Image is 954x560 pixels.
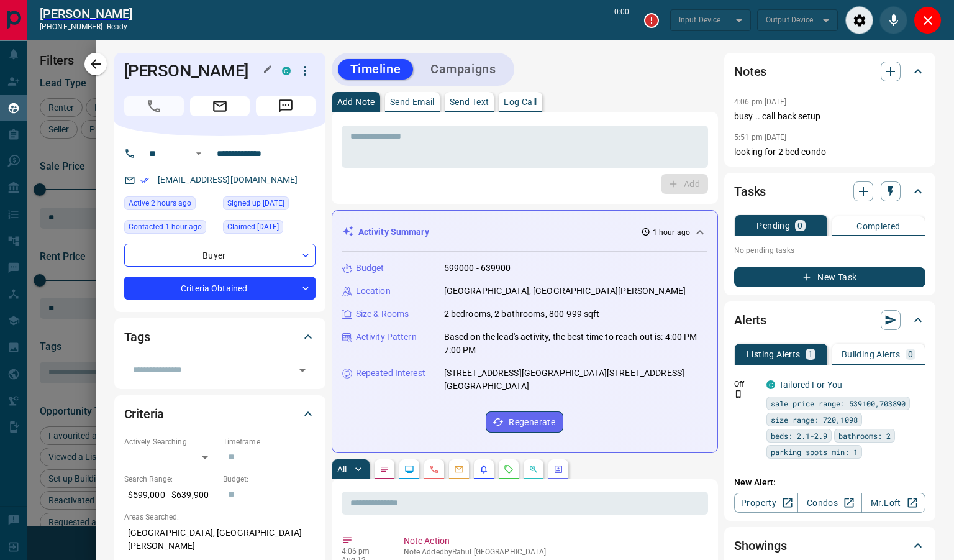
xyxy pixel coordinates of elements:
[734,310,766,330] h2: Alerts
[107,22,128,31] span: ready
[444,367,707,393] p: [STREET_ADDRESS][GEOGRAPHIC_DATA][STREET_ADDRESS][GEOGRAPHIC_DATA]
[504,98,537,106] p: Log Call
[356,308,409,321] p: Size & Rooms
[223,436,316,448] p: Timeframe:
[342,221,707,244] div: Activity Summary1 hour ago
[486,411,563,433] button: Regenerate
[418,59,508,80] button: Campaigns
[444,262,511,275] p: 599000 - 639900
[124,244,316,267] div: Buyer
[734,145,925,158] p: looking for 2 bed condo
[356,367,425,380] p: Repeated Interest
[404,464,414,474] svg: Lead Browsing Activity
[358,226,429,239] p: Activity Summary
[444,285,686,298] p: [GEOGRAPHIC_DATA], [GEOGRAPHIC_DATA][PERSON_NAME]
[124,61,263,81] h1: [PERSON_NAME]
[223,196,316,214] div: Sun Aug 10 2025
[379,464,389,474] svg: Notes
[879,6,907,34] div: Mute
[454,464,464,474] svg: Emails
[124,277,316,300] div: Criteria Obtained
[191,146,206,161] button: Open
[40,21,132,32] p: [PHONE_NUMBER] -
[124,436,217,448] p: Actively Searching:
[404,535,703,548] p: Note Action
[734,62,766,81] h2: Notes
[756,221,790,230] p: Pending
[342,547,385,556] p: 4:06 pm
[529,464,538,474] svg: Opportunities
[734,390,743,398] svg: Push Notification Only
[771,429,827,442] span: beds: 2.1-2.9
[40,6,132,21] h2: [PERSON_NAME]
[444,331,707,357] p: Based on the lead's activity, the best time to reach out is: 4:00 PM - 7:00 PM
[129,197,191,209] span: Active 2 hours ago
[779,380,842,390] a: Tailored For You
[914,6,942,34] div: Close
[504,464,514,474] svg: Requests
[797,221,802,230] p: 0
[653,227,690,238] p: 1 hour ago
[227,197,284,209] span: Signed up [DATE]
[223,220,316,237] div: Sun Aug 10 2025
[838,429,891,442] span: bathrooms: 2
[734,133,787,142] p: 5:51 pm [DATE]
[747,350,801,359] p: Listing Alerts
[124,327,150,347] h2: Tags
[734,98,787,106] p: 4:06 pm [DATE]
[124,322,316,352] div: Tags
[356,331,417,344] p: Activity Pattern
[856,222,901,231] p: Completed
[124,512,316,523] p: Areas Searched:
[337,98,375,106] p: Add Note
[338,59,414,80] button: Timeline
[808,350,813,359] p: 1
[845,6,873,34] div: Audio Settings
[842,350,901,359] p: Building Alerts
[158,175,298,185] a: [EMAIL_ADDRESS][DOMAIN_NAME]
[861,493,925,513] a: Mr.Loft
[124,220,217,237] div: Tue Aug 12 2025
[734,241,925,260] p: No pending tasks
[734,177,925,206] div: Tasks
[734,181,766,201] h2: Tasks
[734,267,925,287] button: New Task
[124,96,184,116] span: Call
[223,474,316,485] p: Budget:
[734,379,759,390] p: Off
[734,57,925,86] div: Notes
[140,176,149,185] svg: Email Verified
[734,536,787,556] h2: Showings
[908,350,913,359] p: 0
[256,96,316,116] span: Message
[124,196,217,214] div: Tue Aug 12 2025
[190,96,250,116] span: Email
[390,98,435,106] p: Send Email
[771,413,858,426] span: size range: 720,1098
[356,285,391,298] p: Location
[734,493,798,513] a: Property
[124,404,165,424] h2: Criteria
[404,548,703,556] p: Note Added by Rahul [GEOGRAPHIC_DATA]
[124,523,316,556] p: [GEOGRAPHIC_DATA], [GEOGRAPHIC_DATA][PERSON_NAME]
[337,465,347,474] p: All
[734,305,925,335] div: Alerts
[429,464,439,474] svg: Calls
[124,485,217,505] p: $599,000 - $639,900
[124,399,316,429] div: Criteria
[766,380,775,389] div: condos.ca
[294,362,311,379] button: Open
[771,446,858,458] span: parking spots min: 1
[553,464,563,474] svg: Agent Actions
[444,308,600,321] p: 2 bedrooms, 2 bathrooms, 800-999 sqft
[129,221,202,233] span: Contacted 1 hour ago
[356,262,384,275] p: Budget
[450,98,489,106] p: Send Text
[771,397,906,410] span: sale price range: 539100,703890
[614,6,629,34] p: 0:00
[282,67,291,75] div: condos.ca
[227,221,279,233] span: Claimed [DATE]
[734,110,925,123] p: busy .. call back setup
[734,476,925,489] p: New Alert:
[479,464,489,474] svg: Listing Alerts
